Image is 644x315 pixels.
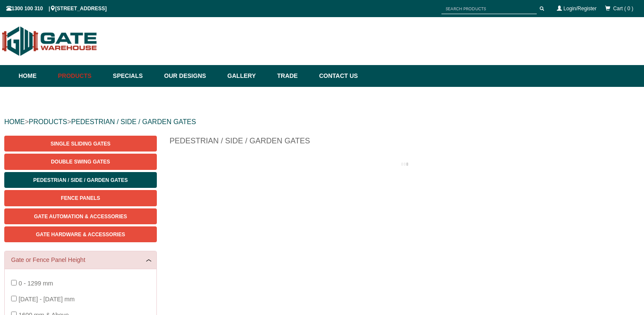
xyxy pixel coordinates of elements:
[4,154,157,169] a: Double Swing Gates
[71,118,196,125] a: PEDESTRIAN / SIDE / GARDEN GATES
[4,118,25,125] a: HOME
[4,108,640,136] div: > >
[160,65,223,87] a: Our Designs
[441,3,537,14] input: SEARCH PRODUCTS
[54,65,109,87] a: Products
[564,6,597,12] a: Login/Register
[50,141,110,147] span: Single Sliding Gates
[51,159,110,165] span: Double Swing Gates
[34,214,127,220] span: Gate Automation & Accessories
[401,162,408,166] img: please_wait.gif
[61,195,100,201] span: Fence Panels
[18,296,74,303] span: [DATE] - [DATE] mm
[11,256,150,264] a: Gate or Fence Panel Height
[4,172,157,188] a: Pedestrian / Side / Garden Gates
[4,190,157,206] a: Fence Panels
[18,280,53,287] span: 0 - 1299 mm
[36,232,125,238] span: Gate Hardware & Accessories
[613,6,633,12] span: Cart ( 0 )
[223,65,273,87] a: Gallery
[4,208,157,224] a: Gate Automation & Accessories
[4,136,157,152] a: Single Sliding Gates
[315,65,358,87] a: Contact Us
[273,65,315,87] a: Trade
[109,65,160,87] a: Specials
[29,118,67,125] a: PRODUCTS
[19,65,54,87] a: Home
[4,226,157,242] a: Gate Hardware & Accessories
[6,6,107,12] span: 1300 100 310 | [STREET_ADDRESS]
[170,136,640,151] h1: Pedestrian / Side / Garden Gates
[33,177,128,183] span: Pedestrian / Side / Garden Gates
